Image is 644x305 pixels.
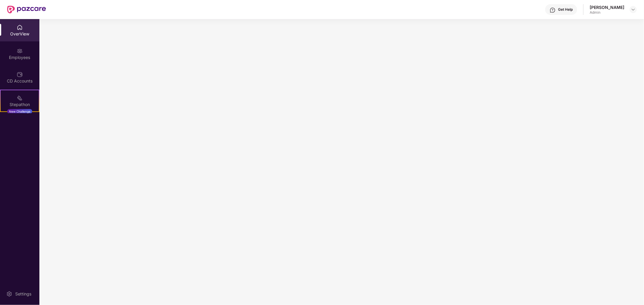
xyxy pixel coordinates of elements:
img: svg+xml;base64,PHN2ZyBpZD0iRW1wbG95ZWVzIiB4bWxucz0iaHR0cDovL3d3dy53My5vcmcvMjAwMC9zdmciIHdpZHRoPS... [17,48,23,54]
img: svg+xml;base64,PHN2ZyBpZD0iSGVscC0zMngzMiIgeG1sbnM9Imh0dHA6Ly93d3cudzMub3JnLzIwMDAvc3ZnIiB3aWR0aD... [550,7,556,13]
img: svg+xml;base64,PHN2ZyBpZD0iU2V0dGluZy0yMHgyMCIgeG1sbnM9Imh0dHA6Ly93d3cudzMub3JnLzIwMDAvc3ZnIiB3aW... [6,291,12,297]
img: svg+xml;base64,PHN2ZyBpZD0iSG9tZSIgeG1sbnM9Imh0dHA6Ly93d3cudzMub3JnLzIwMDAvc3ZnIiB3aWR0aD0iMjAiIG... [17,24,23,30]
div: Get Help [558,7,573,12]
img: svg+xml;base64,PHN2ZyBpZD0iRHJvcGRvd24tMzJ4MzIiIHhtbG5zPSJodHRwOi8vd3d3LnczLm9yZy8yMDAwL3N2ZyIgd2... [631,7,636,12]
div: Settings [13,291,33,297]
div: Stepathon [1,102,39,108]
div: [PERSON_NAME] [590,4,624,10]
img: New Pazcare Logo [7,6,46,13]
img: svg+xml;base64,PHN2ZyB4bWxucz0iaHR0cDovL3d3dy53My5vcmcvMjAwMC9zdmciIHdpZHRoPSIyMSIgaGVpZ2h0PSIyMC... [17,95,23,101]
img: svg+xml;base64,PHN2ZyBpZD0iQ0RfQWNjb3VudHMiIGRhdGEtbmFtZT0iQ0QgQWNjb3VudHMiIHhtbG5zPSJodHRwOi8vd3... [17,71,23,77]
div: Admin [590,10,624,15]
div: New Challenge [7,109,32,114]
